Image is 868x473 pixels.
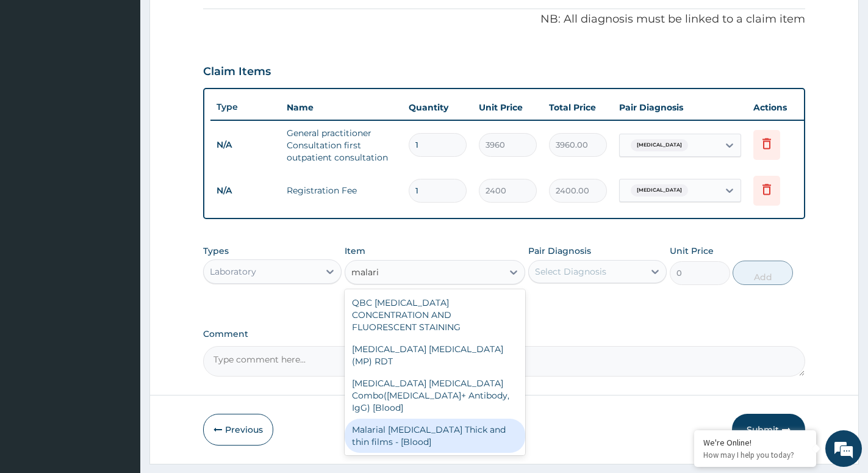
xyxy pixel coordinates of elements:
th: Name [281,95,403,120]
td: N/A [210,179,281,202]
div: Select Diagnosis [535,265,606,278]
img: d_794563401_company_1708531726252_794563401 [23,61,49,92]
div: We're Online! [703,437,807,448]
th: Actions [747,95,808,120]
div: Laboratory [210,265,256,278]
label: Unit Price [670,245,714,257]
label: Comment [203,329,805,339]
td: General practitioner Consultation first outpatient consultation [281,121,403,170]
label: Pair Diagnosis [528,245,591,257]
button: Submit [732,414,805,446]
h3: Claim Items [203,65,271,79]
div: Chat with us now [63,68,205,84]
textarea: Type your message and hit 'Enter' [6,333,232,376]
label: Item [345,245,365,257]
th: Quantity [403,95,473,120]
th: Pair Diagnosis [613,95,747,120]
div: Minimize live chat window [200,6,229,35]
td: N/A [210,134,281,156]
div: QBC [MEDICAL_DATA] CONCENTRATION AND FLUORESCENT STAINING [345,292,525,338]
div: [MEDICAL_DATA] [MEDICAL_DATA] Combo([MEDICAL_DATA]+ Antibody, IgG) [Blood] [345,372,525,419]
p: NB: All diagnosis must be linked to a claim item [203,12,805,27]
span: We're online! [71,154,168,277]
th: Type [210,96,281,118]
button: Previous [203,414,273,446]
button: Add [733,261,793,285]
label: Types [203,246,229,256]
th: Total Price [543,95,613,120]
span: [MEDICAL_DATA] [631,184,688,197]
th: Unit Price [473,95,543,120]
td: Registration Fee [281,178,403,203]
div: [MEDICAL_DATA] [MEDICAL_DATA] (MP) RDT [345,338,525,372]
div: Malarial [MEDICAL_DATA] Thick and thin films - [Blood] [345,419,525,453]
p: How may I help you today? [703,450,807,460]
span: [MEDICAL_DATA] [631,139,688,151]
